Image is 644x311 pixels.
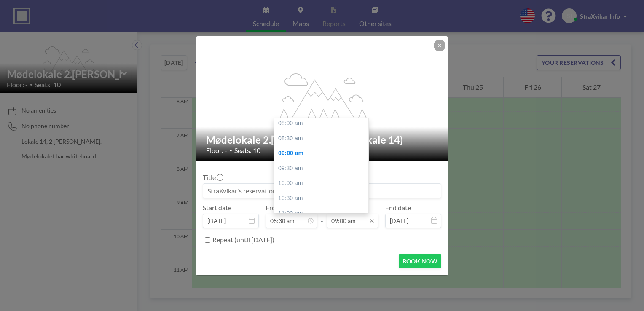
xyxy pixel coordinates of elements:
[266,204,281,212] label: From
[274,191,373,206] div: 10:30 am
[274,161,373,176] div: 09:30 am
[203,173,223,182] label: Title
[274,176,373,191] div: 10:00 am
[234,146,260,155] span: Seats: 10
[206,146,227,155] span: Floor: -
[321,206,323,225] span: -
[274,146,373,161] div: 09:00 am
[273,72,372,123] g: flex-grow: 1.2;
[385,204,411,212] label: End date
[203,184,441,198] input: StraXvikar's reservation
[203,204,231,212] label: Start date
[206,134,439,146] h2: Mødelokale 2.[PERSON_NAME] (Lokale 14)
[212,236,274,244] label: Repeat (until [DATE])
[229,147,232,153] span: •
[399,254,441,268] button: BOOK NOW
[274,131,373,146] div: 08:30 am
[274,116,373,131] div: 08:00 am
[274,206,373,221] div: 11:00 am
